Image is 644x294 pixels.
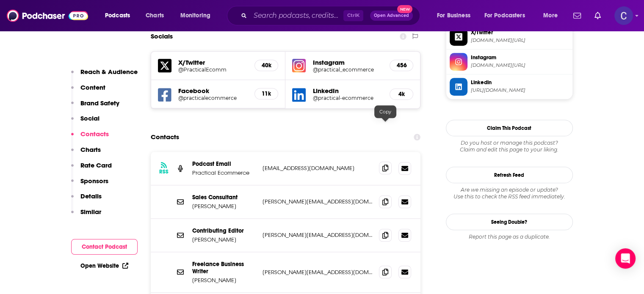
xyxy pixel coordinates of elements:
[484,10,525,22] span: For Podcasters
[263,165,373,172] p: [EMAIL_ADDRESS][DOMAIN_NAME]
[192,236,256,243] p: [PERSON_NAME]
[71,177,108,192] button: Sponsors
[570,8,584,23] a: Show notifications dropdown
[151,28,173,44] h2: Socials
[450,28,569,46] a: X/Twitter[DOMAIN_NAME][URL]
[151,129,179,145] h2: Contacts
[262,62,271,69] h5: 40k
[80,262,128,269] a: Open Website
[178,87,248,95] h5: Facebook
[80,177,108,185] p: Sponsors
[178,58,248,66] h5: X/Twitter
[192,169,256,176] p: Practical Ecommerce
[312,58,383,66] h5: Instagram
[471,29,569,36] span: X/Twitter
[343,10,363,21] span: Ctrl K
[71,114,100,130] button: Social
[159,168,169,175] h3: RSS
[615,248,636,269] div: Open Intercom Messenger
[71,161,112,177] button: Rate Card
[178,95,248,101] a: @practicalecommerce
[614,6,633,25] span: Logged in as publicityxxtina
[71,208,101,223] button: Similar
[192,160,256,168] p: Podcast Email
[140,9,169,22] a: Charts
[80,192,102,200] p: Details
[192,194,256,201] p: Sales Consultant
[446,167,573,183] button: Refresh Feed
[543,10,558,22] span: More
[450,53,569,71] a: Instagram[DOMAIN_NAME][URL]
[105,10,130,22] span: Podcasts
[80,83,105,91] p: Content
[80,146,101,154] p: Charts
[471,62,569,69] span: instagram.com/practical_ecommerce
[235,6,428,25] div: Search podcasts, credits, & more...
[178,66,248,73] a: @PracticalEcomm
[80,114,100,122] p: Social
[431,9,481,22] button: open menu
[80,99,119,107] p: Brand Safety
[71,83,105,99] button: Content
[263,231,373,239] p: [PERSON_NAME][EMAIL_ADDRESS][DOMAIN_NAME]
[292,59,306,72] img: iconImage
[80,208,101,216] p: Similar
[446,140,573,146] span: Do you host or manage this podcast?
[374,14,409,18] span: Open Advanced
[146,10,164,22] span: Charts
[192,261,256,275] p: Freelance Business Writer
[80,161,112,169] p: Rate Card
[446,214,573,230] a: Seeing Double?
[374,105,396,118] div: Copy
[180,10,210,22] span: Monitoring
[71,146,101,161] button: Charts
[312,95,383,101] a: @practical-ecommerce
[446,140,573,153] div: Claim and edit this page to your liking.
[312,66,383,73] a: @practical_ecommerce
[446,187,573,200] div: Are we missing an episode or update? Use this to check the RSS feed immediately.
[397,91,406,98] h5: 4k
[471,37,569,44] span: twitter.com/PracticalEcomm
[71,130,109,146] button: Contacts
[591,8,604,23] a: Show notifications dropdown
[312,87,383,95] h5: LinkedIn
[263,269,373,276] p: [PERSON_NAME][EMAIL_ADDRESS][DOMAIN_NAME]
[174,9,221,22] button: open menu
[250,9,343,22] input: Search podcasts, credits, & more...
[471,54,569,61] span: Instagram
[446,234,573,240] div: Report this page as a duplicate.
[397,5,412,13] span: New
[537,9,568,22] button: open menu
[263,198,373,205] p: [PERSON_NAME][EMAIL_ADDRESS][DOMAIN_NAME]
[71,192,102,208] button: Details
[450,78,569,96] a: Linkedin[URL][DOMAIN_NAME]
[71,68,138,83] button: Reach & Audience
[479,9,537,22] button: open menu
[614,6,633,25] button: Show profile menu
[370,11,413,21] button: Open AdvancedNew
[192,227,256,234] p: Contributing Editor
[437,10,470,22] span: For Business
[71,239,138,255] button: Contact Podcast
[71,99,119,115] button: Brand Safety
[192,203,256,210] p: [PERSON_NAME]
[80,68,138,76] p: Reach & Audience
[192,277,256,284] p: [PERSON_NAME]
[446,120,573,136] button: Claim This Podcast
[80,130,109,138] p: Contacts
[471,87,569,93] span: https://www.linkedin.com/company/practical-ecommerce
[471,79,569,86] span: Linkedin
[614,6,633,25] img: User Profile
[397,62,406,69] h5: 456
[7,8,88,24] img: Podchaser - Follow, Share and Rate Podcasts
[262,90,271,97] h5: 11k
[99,9,141,22] button: open menu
